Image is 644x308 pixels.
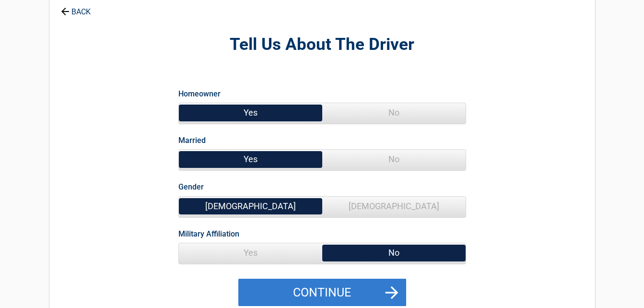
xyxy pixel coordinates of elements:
[179,197,322,216] span: [DEMOGRAPHIC_DATA]
[178,180,204,193] label: Gender
[179,103,322,122] span: Yes
[178,227,239,240] label: Military Affiliation
[178,87,221,100] label: Homeowner
[178,134,206,147] label: Married
[102,34,542,56] h2: Tell Us About The Driver
[322,197,466,216] span: [DEMOGRAPHIC_DATA]
[322,150,466,169] span: No
[179,243,322,262] span: Yes
[322,243,466,262] span: No
[179,150,322,169] span: Yes
[322,103,466,122] span: No
[238,279,406,307] button: Continue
